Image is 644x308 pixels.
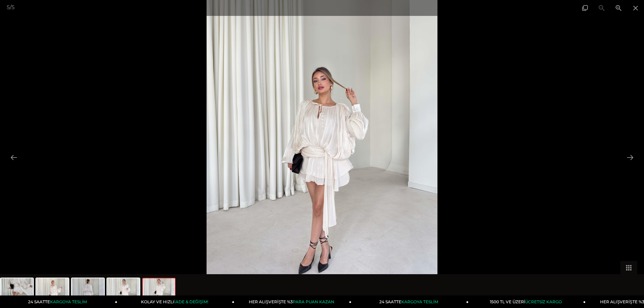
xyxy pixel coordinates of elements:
[72,278,104,304] img: britt-elbise-26k027-c-205a.jpg
[174,299,208,304] span: İADE & DEĞİŞİM!
[525,299,562,304] span: ÜCRETSİZ KARGO
[36,278,69,304] img: britt-elbise-26k027-ae3a-4.jpg
[1,278,33,304] img: britt-elbise-26k027-e281c7.jpg
[7,4,10,10] span: 5
[234,295,351,308] a: HER ALIŞVERİŞTE %3PARA PUAN KAZAN
[620,261,637,274] button: Toggle thumbnails
[143,278,175,304] img: britt-elbise-26k027-ab7-61.jpg
[117,295,234,308] a: KOLAY VE HIZLIİADE & DEĞİŞİM!
[469,295,586,308] a: 1500 TL VE ÜZERİÜCRETSİZ KARGO
[50,299,87,304] span: KARGOYA TESLİM
[11,4,15,10] span: 5
[293,299,334,304] span: PARA PUAN KAZAN
[401,299,438,304] span: KARGOYA TESLİM
[352,295,469,308] a: 24 SAATTEKARGOYA TESLİM
[107,278,140,304] img: britt-elbise-26k027-80e0-5.jpg
[0,295,117,308] a: 24 SAATTEKARGOYA TESLİM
